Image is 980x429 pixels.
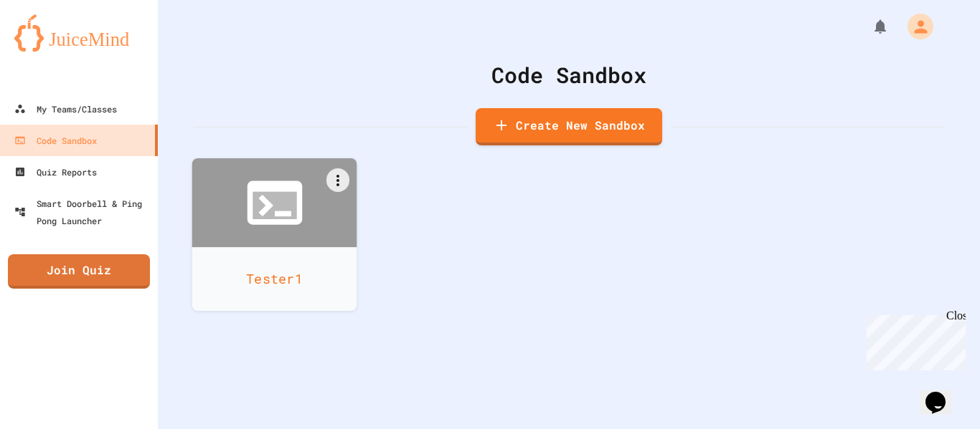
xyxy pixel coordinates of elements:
img: logo-orange.svg [14,14,143,52]
div: Code Sandbox [194,59,944,91]
iframe: chat widget [861,309,966,370]
iframe: chat widget [920,372,966,415]
div: My Account [892,10,937,43]
div: Quiz Reports [14,163,97,180]
div: Chat with us now!Close [6,6,99,91]
div: My Teams/Classes [14,100,117,117]
a: Tester1 [192,158,357,311]
div: Code Sandbox [14,132,97,149]
div: My Notifications [845,14,892,39]
a: Create New Sandbox [476,108,662,145]
a: Join Quiz [8,254,150,289]
div: Tester1 [192,247,357,311]
div: Smart Doorbell & Ping Pong Launcher [14,195,152,229]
